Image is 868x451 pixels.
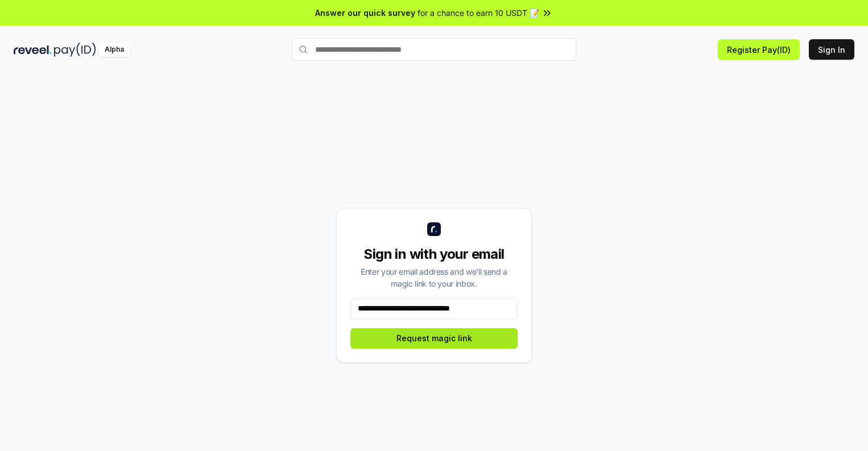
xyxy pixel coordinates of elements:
img: reveel_dark [14,43,52,57]
button: Request magic link [350,328,518,349]
button: Register Pay(ID) [718,39,800,60]
span: Answer our quick survey [315,7,415,19]
span: for a chance to earn 10 USDT 📝 [418,7,539,19]
div: Enter your email address and we’ll send a magic link to your inbox. [350,266,518,289]
div: Sign in with your email [350,245,518,263]
img: pay_id [54,43,96,57]
button: Sign In [809,39,854,60]
img: logo_small [427,222,441,236]
div: Alpha [98,43,130,57]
